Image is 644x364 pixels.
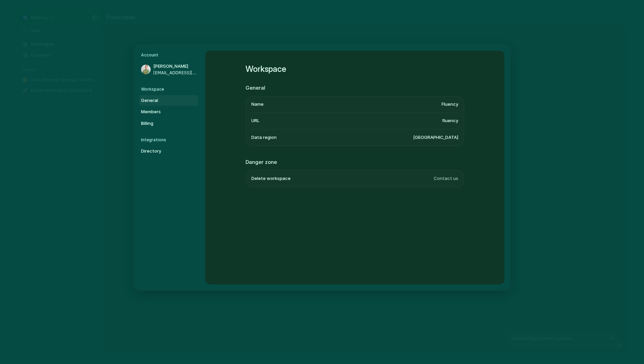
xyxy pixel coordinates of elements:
[246,84,464,92] h2: General
[141,137,198,143] h5: Integrations
[141,148,185,155] span: Directory
[442,117,458,124] span: fluency
[139,146,198,157] a: Directory
[413,134,458,141] span: [GEOGRAPHIC_DATA]
[251,101,264,108] span: Name
[251,117,260,124] span: URL
[246,63,464,75] h1: Workspace
[139,118,198,129] a: Billing
[153,69,197,76] span: [EMAIL_ADDRESS][DOMAIN_NAME]
[251,134,277,141] span: Data region
[141,108,185,115] span: Members
[139,95,198,106] a: General
[434,175,458,182] span: Contact us
[251,175,291,182] span: Delete workspace
[442,101,458,108] span: Fluency
[153,63,197,70] span: [PERSON_NAME]
[141,86,198,92] h5: Workspace
[246,158,464,166] h2: Danger zone
[141,97,185,104] span: General
[139,106,198,117] a: Members
[141,52,198,58] h5: Account
[139,61,198,78] a: [PERSON_NAME][EMAIL_ADDRESS][DOMAIN_NAME]
[141,120,185,127] span: Billing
